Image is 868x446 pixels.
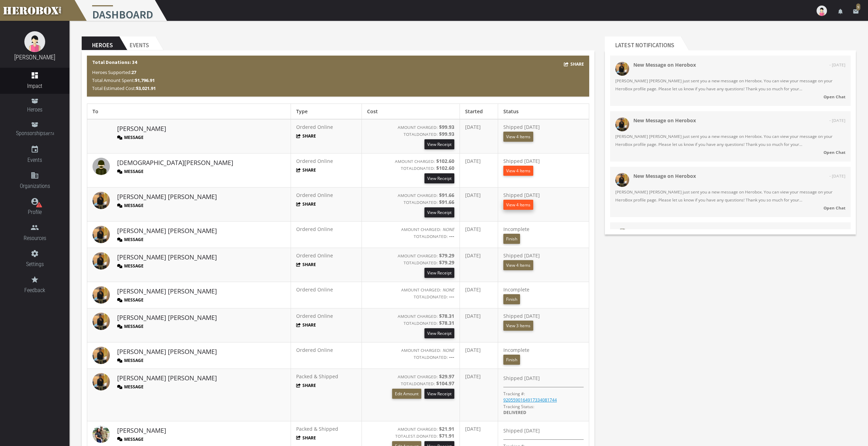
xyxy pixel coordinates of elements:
button: View 3 Items [503,321,533,331]
img: image [92,426,110,443]
img: 32302-202407220146110400.png [615,173,629,187]
strong: New Message on Herobox [633,228,696,235]
small: TOTAL DONATED: [404,320,438,326]
button: Message [117,384,144,390]
small: AMOUNT CHARGED: [398,253,438,258]
b: $29.97 [439,373,454,380]
td: [DATE] [460,282,498,308]
span: Total Amount Spent: [92,77,155,83]
span: Shipped [DATE] [503,375,540,382]
td: [DATE] [460,222,498,248]
span: Packed & Shipped [296,426,338,432]
span: EST. [408,433,416,439]
a: [PERSON_NAME] [PERSON_NAME] [117,287,217,296]
td: [DATE] [460,342,498,369]
button: Finish [503,355,520,365]
td: [DATE] [460,369,498,421]
th: Status [498,104,589,119]
span: Incomplete [503,347,529,362]
span: Incomplete [503,286,529,302]
button: Share [296,201,316,207]
small: NONE [443,287,454,292]
b: 27 [131,69,136,75]
span: Ordered Online [296,313,333,319]
button: Finish [503,234,520,244]
img: image [92,192,110,209]
strong: Open Chat [824,94,845,99]
th: Type [291,104,362,119]
p: Tracking #: [503,391,525,397]
th: Cost [362,104,460,119]
button: Message [117,297,144,303]
span: - [DATE] [829,116,845,124]
span: Shipped [DATE] [503,313,540,328]
img: male.jpg [92,158,110,175]
img: 32302-202407220146110400.png [615,62,629,76]
h2: Latest Notifications [605,36,681,50]
span: Ordered Online [296,286,333,293]
span: [PERSON_NAME] [PERSON_NAME] just sent you a new message on Herobox. You can view your message on ... [615,77,845,93]
span: Shipped [DATE] [503,252,540,267]
img: image [92,252,110,270]
small: TOTAL DONATED: [414,294,448,299]
button: Share [564,60,584,68]
b: $99.93 [439,131,454,137]
span: Total Estimated Cost: [92,85,156,91]
small: AMOUNT CHARGED: [398,374,438,379]
b: --- [449,354,454,360]
small: AMOUNT CHARGED: [395,158,435,164]
span: [PERSON_NAME] [PERSON_NAME] just sent you a new message on Herobox. You can view your message on ... [615,188,845,204]
button: Share [296,435,316,441]
strong: Open Chat [824,205,845,210]
b: Total Donations: 34 [92,59,137,65]
button: Message [117,436,144,442]
span: Ordered Online [296,252,333,259]
span: Shipped [DATE] [503,158,540,173]
span: Ordered Online [296,192,333,198]
a: View Receipt [424,328,454,338]
span: [PERSON_NAME] [PERSON_NAME] just sent you a new message on Herobox. You can view your message on ... [615,132,845,148]
a: [PERSON_NAME] [PERSON_NAME] [117,374,217,383]
span: Incomplete [503,226,529,241]
small: AMOUNT CHARGED: [401,347,441,353]
a: Open Chat [615,148,845,156]
b: $21.91 [439,426,454,432]
a: [PERSON_NAME] [PERSON_NAME] [117,253,217,262]
small: NONE [443,226,454,232]
small: AMOUNT CHARGED: [401,226,441,232]
b: $102.60 [436,158,454,164]
a: [PERSON_NAME] [PERSON_NAME] [117,347,217,356]
small: AMOUNT CHARGED: [398,313,438,319]
b: $78.31 [439,313,454,319]
img: 32302-202407220146110400.png [615,117,629,131]
button: Share [296,262,316,267]
b: $91.66 [439,192,454,198]
b: $104.97 [436,380,454,387]
div: Total Donations: 34 [87,56,589,97]
img: image [92,226,110,243]
span: Shipped [DATE] [503,192,540,207]
button: View 4 Items [503,132,533,142]
b: $79.29 [439,259,454,266]
small: TOTAL DONATED: [414,354,448,360]
img: user-image [817,6,827,16]
a: [PERSON_NAME] [117,124,166,133]
b: $3,021.91 [136,85,156,91]
button: Edit Amount [392,389,421,399]
img: image [92,373,110,390]
button: Message [117,168,144,174]
a: [DEMOGRAPHIC_DATA][PERSON_NAME] [117,158,233,167]
span: Packed & Shipped [296,373,338,380]
th: Started [460,104,498,119]
small: TOTAL DONATED: [401,165,435,171]
small: AMOUNT CHARGED: [398,192,438,198]
strong: New Message on Herobox [633,61,696,68]
a: View Receipt [424,173,454,183]
button: View 4 Items [503,260,533,270]
span: - [DATE] [829,172,845,180]
a: 9205590164917334081744 [503,397,557,403]
button: Share [296,167,316,173]
a: View Receipt [424,389,454,399]
i: email [853,8,859,15]
span: Shipped [DATE] [503,427,540,434]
